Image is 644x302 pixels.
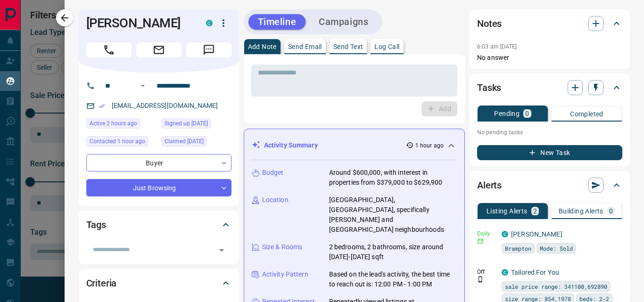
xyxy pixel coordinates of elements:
span: Email [136,42,182,57]
p: No pending tasks [477,125,622,139]
p: Daily [477,229,496,238]
span: Signed up [DATE] [165,119,208,128]
span: Mode: Sold [540,244,573,253]
p: 0 [525,110,529,117]
span: sale price range: 341100,692890 [505,282,607,291]
div: Sun Jul 06 2025 [161,136,231,149]
svg: Email Verified [99,103,105,109]
span: Message [186,42,231,57]
button: Open [137,80,149,91]
div: Tue Oct 14 2025 [86,118,157,131]
p: 2 bedrooms, 2 bathrooms, size around [DATE]-[DATE] sqft [329,242,457,262]
p: Off [477,268,496,276]
p: Location [262,195,289,205]
span: Contacted 1 hour ago [90,137,145,146]
div: Tags [86,213,231,236]
div: Criteria [86,272,231,294]
p: Send Text [333,43,363,50]
h2: Tasks [477,80,501,95]
svg: Push Notification Only [477,276,484,283]
span: Claimed [DATE] [165,137,204,146]
a: [PERSON_NAME] [511,230,562,238]
p: Around $600,000, with interest in properties from $379,000 to $629,900 [329,168,457,188]
div: Just Browsing [86,179,231,196]
p: 1 hour ago [415,141,444,150]
p: Completed [570,111,603,117]
h2: Criteria [86,276,117,291]
div: Tasks [477,76,622,99]
button: Open [215,244,228,257]
p: Send Email [288,43,322,50]
p: Activity Summary [264,140,318,150]
button: Campaigns [309,14,378,30]
button: New Task [477,145,622,160]
p: Size & Rooms [262,242,303,252]
div: Notes [477,12,622,35]
svg: Email [477,238,484,245]
p: Log Call [374,43,399,50]
div: Mon Apr 12 2021 [161,118,231,131]
div: condos.ca [502,269,508,276]
p: No answer [477,53,622,63]
h2: Alerts [477,178,502,193]
p: Pending [494,110,520,117]
a: [EMAIL_ADDRESS][DOMAIN_NAME] [112,102,218,109]
p: Listing Alerts [487,208,528,214]
p: 2 [533,208,537,214]
p: Activity Pattern [262,269,308,279]
div: Buyer [86,154,231,171]
span: Active 2 hours ago [90,119,137,128]
p: [GEOGRAPHIC_DATA], [GEOGRAPHIC_DATA], specifically [PERSON_NAME] and [GEOGRAPHIC_DATA] neighbourh... [329,195,457,235]
span: Brampton [505,244,531,253]
a: Tailored For You [511,269,559,276]
p: Budget [262,168,284,178]
div: condos.ca [502,231,508,237]
div: Alerts [477,174,622,196]
button: Timeline [248,14,306,30]
p: Add Note [248,43,277,50]
div: Activity Summary1 hour ago [252,137,457,154]
p: 6:03 am [DATE] [477,43,517,50]
span: Call [86,42,132,57]
div: Tue Oct 14 2025 [86,136,157,149]
h1: [PERSON_NAME] [86,16,192,31]
p: Building Alerts [559,208,603,214]
div: condos.ca [206,20,213,26]
p: 0 [609,208,613,214]
h2: Tags [86,217,106,232]
p: Based on the lead's activity, the best time to reach out is: 12:00 PM - 1:00 PM [329,269,457,289]
h2: Notes [477,16,502,31]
